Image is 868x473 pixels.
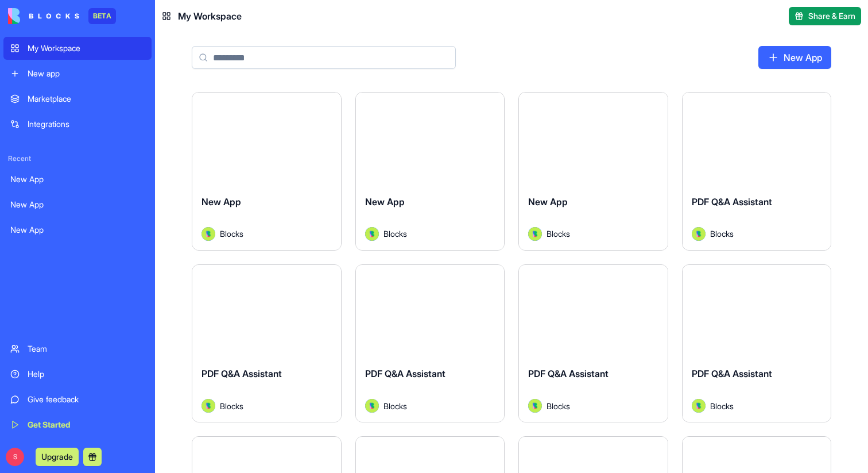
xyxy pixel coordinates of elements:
a: New App [3,193,152,216]
span: Blocks [547,228,570,240]
div: Help [28,368,145,380]
img: Avatar [692,227,706,241]
div: New App [10,174,145,185]
span: New App [528,196,568,207]
a: PDF Q&A AssistantAvatarBlocks [518,264,668,423]
span: My Workspace [178,9,242,23]
div: My Workspace [28,43,145,54]
a: Give feedback [3,388,152,411]
a: PDF Q&A AssistantAvatarBlocks [355,264,505,423]
span: Blocks [220,228,243,240]
div: Get Started [28,419,145,430]
a: Get Started [3,413,152,436]
a: New app [3,62,152,85]
img: Avatar [365,227,379,241]
a: Integrations [3,113,152,136]
span: Blocks [710,400,734,412]
span: Blocks [383,400,407,412]
span: Blocks [710,228,734,240]
a: BETA [8,8,116,24]
a: PDF Q&A AssistantAvatarBlocks [682,92,832,251]
a: New AppAvatarBlocks [518,92,668,251]
a: Help [3,363,152,386]
div: Give feedback [28,394,145,405]
span: Recent [3,154,152,163]
img: Avatar [201,399,215,413]
button: Share & Earn [789,7,861,25]
a: New AppAvatarBlocks [355,92,505,251]
img: Avatar [365,399,379,413]
div: Integrations [28,118,145,130]
div: BETA [88,8,116,24]
a: PDF Q&A AssistantAvatarBlocks [192,264,342,423]
img: Avatar [201,227,215,241]
span: Blocks [220,400,243,412]
span: PDF Q&A Assistant [528,368,609,379]
a: New App [3,168,152,191]
a: Team [3,337,152,360]
a: New App [3,218,152,241]
div: New App [10,224,145,236]
div: New app [28,68,145,79]
a: PDF Q&A AssistantAvatarBlocks [682,264,832,423]
span: Blocks [383,228,407,240]
span: PDF Q&A Assistant [692,196,772,207]
span: Blocks [547,400,570,412]
span: New App [365,196,405,207]
a: My Workspace [3,37,152,60]
span: S [6,448,24,466]
button: Upgrade [36,448,79,466]
span: PDF Q&A Assistant [201,368,282,379]
span: PDF Q&A Assistant [692,368,772,379]
div: Team [28,343,145,355]
img: logo [8,8,79,24]
div: Marketplace [28,93,145,105]
div: New App [10,199,145,210]
img: Avatar [692,399,706,413]
span: Share & Earn [808,10,855,22]
a: New App [758,46,831,69]
img: Avatar [528,399,542,413]
span: PDF Q&A Assistant [365,368,445,379]
span: New App [201,196,241,207]
img: Avatar [528,227,542,241]
a: New AppAvatarBlocks [192,92,342,251]
a: Upgrade [36,451,79,462]
a: Marketplace [3,87,152,110]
